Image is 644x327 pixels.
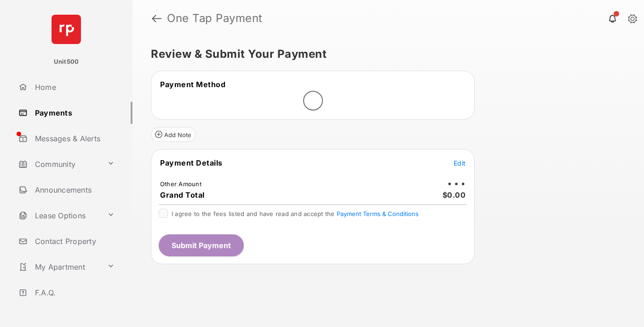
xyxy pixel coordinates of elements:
[15,127,132,150] a: Messages & Alerts
[172,210,419,217] span: I agree to the fees listed and have read and accept the
[337,210,419,217] button: I agree to the fees listed and have read and accept the
[15,153,103,175] a: Community
[15,76,132,98] a: Home
[160,190,205,200] span: Grand Total
[443,190,466,200] span: $0.00
[151,127,195,142] button: Add Note
[151,49,618,60] h5: Review & Submit Your Payment
[15,230,132,252] a: Contact Property
[454,159,466,167] span: Edit
[159,234,244,256] button: Submit Payment
[52,15,81,44] img: svg+xml;base64,PHN2ZyB4bWxucz0iaHR0cDovL3d3dy53My5vcmcvMjAwMC9zdmciIHdpZHRoPSI2NCIgaGVpZ2h0PSI2NC...
[160,80,225,89] span: Payment Method
[54,57,79,67] p: Unit500
[160,158,223,167] span: Payment Details
[15,256,103,278] a: My Apartment
[160,180,202,188] td: Other Amount
[167,13,263,24] strong: One Tap Payment
[15,205,103,227] a: Lease Options
[454,158,466,167] button: Edit
[15,179,132,201] a: Announcements
[15,102,132,124] a: Payments
[15,282,132,304] a: F.A.Q.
